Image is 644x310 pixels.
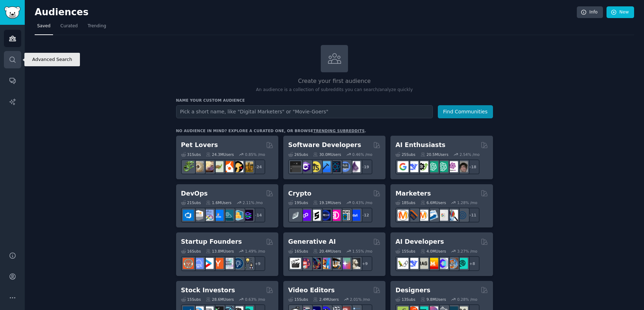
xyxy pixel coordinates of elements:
div: 18 Sub s [395,200,415,205]
img: defiblockchain [330,210,341,221]
div: 21 Sub s [181,200,201,205]
div: 2.01 % /mo [350,297,370,302]
img: dalle2 [300,258,311,269]
div: 31 Sub s [181,152,201,157]
img: OpenAIDev [447,161,458,172]
img: chatgpt_promptDesign [427,161,438,172]
img: SaaS [193,258,204,269]
div: 0.63 % /mo [245,297,265,302]
h2: AI Enthusiasts [395,141,445,150]
h2: DevOps [181,189,208,198]
img: ycombinator [213,258,224,269]
div: 1.6M Users [206,200,232,205]
a: Info [577,6,603,18]
div: 19.1M Users [313,200,341,205]
img: learnjavascript [310,161,321,172]
img: platformengineering [222,210,233,221]
div: 1.28 % /mo [457,200,477,205]
img: AskComputerScience [340,161,350,172]
h2: Crypto [288,189,312,198]
img: iOSProgramming [320,161,331,172]
img: herpetology [183,161,194,172]
img: azuredevops [183,210,194,221]
div: 0.46 % /mo [352,152,372,157]
img: startup [203,258,214,269]
img: web3 [320,210,331,221]
div: 30.0M Users [313,152,341,157]
img: GummySearch logo [4,6,21,19]
span: Curated [60,23,78,29]
div: 15 Sub s [395,249,415,254]
div: + 11 [465,208,480,222]
img: software [290,161,301,172]
a: Curated [58,21,80,35]
img: PlatformEngineers [242,210,253,221]
img: ethstaker [310,210,321,221]
img: 0xPolygon [300,210,311,221]
img: AskMarketing [417,210,428,221]
h2: AI Developers [395,237,444,246]
div: 0.85 % /mo [245,152,265,157]
img: turtle [213,161,224,172]
div: 13.8M Users [206,249,234,254]
a: Saved [35,21,53,35]
h2: Video Editors [288,286,335,295]
img: elixir [349,161,360,172]
button: Find Communities [438,105,493,118]
img: googleads [437,210,448,221]
div: 24.3M Users [206,152,234,157]
div: + 24 [250,159,265,174]
div: + 9 [358,256,372,271]
img: starryai [340,258,350,269]
h2: Software Developers [288,141,361,150]
img: DeepSeek [407,258,418,269]
h3: Name your custom audience [176,98,493,103]
img: reactnative [330,161,341,172]
div: 20.5M Users [420,152,448,157]
img: bigseo [407,210,418,221]
a: trending subreddits [313,129,365,133]
span: Trending [88,23,106,29]
img: MistralAI [427,258,438,269]
img: Entrepreneurship [232,258,243,269]
h2: Generative AI [288,237,336,246]
img: leopardgeckos [203,161,214,172]
div: + 19 [358,159,372,174]
div: 13 Sub s [395,297,415,302]
h2: Startup Founders [181,237,242,246]
div: 20.4M Users [313,249,341,254]
img: AWS_Certified_Experts [193,210,204,221]
div: 16 Sub s [288,249,308,254]
img: ArtificalIntelligence [457,161,468,172]
a: Trending [85,21,109,35]
img: growmybusiness [242,258,253,269]
img: MarketingResearch [447,210,458,221]
img: OpenSourceAI [437,258,448,269]
div: 6.6M Users [420,200,446,205]
img: ethfinance [290,210,301,221]
img: DeepSeek [407,161,418,172]
div: + 18 [465,159,480,174]
h2: Marketers [395,189,431,198]
img: CryptoNews [340,210,350,221]
img: Docker_DevOps [203,210,214,221]
div: 16 Sub s [181,249,201,254]
img: deepdream [310,258,321,269]
div: + 12 [358,208,372,222]
div: 28.6M Users [206,297,234,302]
img: Rag [417,258,428,269]
div: 15 Sub s [288,297,308,302]
div: 26 Sub s [288,152,308,157]
div: 4.0M Users [420,249,446,254]
img: ballpython [193,161,204,172]
div: 2.11 % /mo [243,200,263,205]
img: defi_ [349,210,360,221]
img: DevOpsLinks [213,210,224,221]
h2: Create your first audience [176,77,493,86]
img: content_marketing [398,210,408,221]
a: New [607,6,634,18]
div: No audience in mind? Explore a curated one, or browse . [176,128,366,133]
img: AIDevelopersSociety [457,258,468,269]
img: AItoolsCatalog [417,161,428,172]
div: + 14 [250,208,265,222]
